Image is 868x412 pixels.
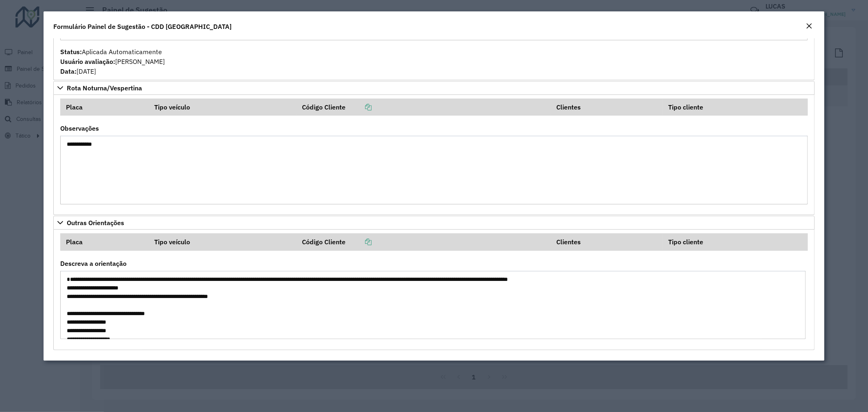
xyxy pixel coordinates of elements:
a: Copiar [345,103,372,111]
div: Rota Noturna/Vespertina [53,95,815,215]
span: Aplicada Automaticamente [PERSON_NAME] [DATE] [60,48,165,75]
th: Código Cliente [296,233,551,250]
th: Tipo veículo [149,99,296,116]
th: Placa [60,233,149,250]
th: Clientes [551,233,662,250]
th: Tipo cliente [662,233,808,250]
a: Rota Noturna/Vespertina [53,81,815,95]
th: Tipo cliente [662,99,808,116]
span: Outras Orientações [67,219,124,226]
label: Observações [60,123,99,133]
th: Tipo veículo [149,233,296,250]
label: Descreva a orientação [60,259,127,268]
th: Clientes [551,99,662,116]
th: Placa [60,99,149,116]
th: Código Cliente [296,99,551,116]
div: Outras Orientações [53,230,815,350]
a: Outras Orientações [53,216,815,230]
h4: Formulário Painel de Sugestão - CDD [GEOGRAPHIC_DATA] [53,22,232,31]
button: Close [803,21,815,32]
a: Copiar [345,238,372,246]
strong: Status: [60,48,82,56]
strong: Usuário avaliação: [60,57,115,66]
em: Fechar [806,23,812,29]
span: Rota Noturna/Vespertina [67,85,142,91]
strong: Data: [60,67,77,75]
